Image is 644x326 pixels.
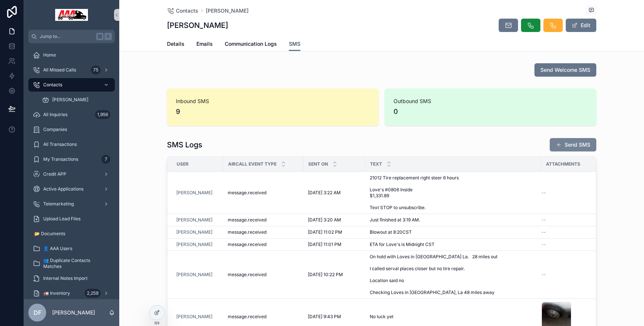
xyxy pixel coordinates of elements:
span: Credit APP [43,171,66,177]
a: Upload Lead Files [28,212,115,226]
span: Details [167,40,184,48]
a: -- [542,190,599,196]
div: 2,259 [85,289,101,298]
a: [DATE] 10:22 PM [308,272,361,278]
a: [PERSON_NAME] [176,242,212,247]
span: 👤 AAA Users [43,246,72,252]
span: Sent On [308,161,328,167]
span: DF [34,308,41,317]
a: [PERSON_NAME] [176,217,212,223]
a: Active Applications [28,182,115,196]
p: [PERSON_NAME] [52,309,95,316]
h1: [PERSON_NAME] [167,20,228,31]
span: Emails [196,40,213,48]
a: Blowout at 8:20CST [370,229,537,235]
a: [DATE] 3:20 AM [308,217,361,223]
span: Active Applications [43,186,83,192]
a: Emails [196,37,213,52]
span: Text [370,161,382,167]
a: [PERSON_NAME] [176,314,219,320]
a: -- [542,272,599,278]
a: All Missed Calls75 [28,63,115,77]
span: Home [43,52,56,58]
button: Edit [566,19,596,32]
a: [PERSON_NAME] [176,229,219,235]
a: 👥 Duplicate Contacts Matches [28,257,115,270]
a: Just finished at 3:19 AM. [370,217,537,223]
a: Details [167,37,184,52]
span: [DATE] 3:22 AM [308,190,341,196]
span: No luck yet [370,314,394,320]
a: 🚛 Inventory2,259 [28,287,115,300]
a: message.received [228,242,299,247]
a: message.received [228,272,299,278]
a: Companies [28,123,115,136]
img: App logo [55,9,88,21]
div: scrollable content [24,43,119,299]
a: [PERSON_NAME] [176,229,212,235]
a: Telemarketing [28,197,115,211]
span: message.received [228,190,266,196]
h1: SMS Logs [167,140,202,150]
span: message.received [228,314,266,320]
span: K [105,33,111,39]
a: [DATE] 11:02 PM [308,229,361,235]
a: [PERSON_NAME] [176,217,219,223]
span: [PERSON_NAME] [176,272,212,278]
a: message.received [228,314,299,320]
span: 0 [394,106,587,117]
a: message.received [228,190,299,196]
a: ETA for Love's is Midnight CST [370,242,537,247]
span: Contacts [43,82,62,88]
span: Aircall Event Type [228,161,277,167]
span: -- [542,217,546,223]
span: message.received [228,217,266,223]
a: [PERSON_NAME] [176,190,219,196]
span: Telemarketing [43,201,74,207]
a: No luck yet [370,314,537,320]
a: 21012 Tire replacement right steer 6 hours Love's #0806 Inside $1,331.89 Text STOP to unsubscribe. [370,175,537,211]
span: 🚛 Inventory [43,290,70,296]
a: Contacts [28,78,115,92]
a: [PERSON_NAME] [176,242,219,247]
a: [DATE] 11:01 PM [308,242,361,247]
a: [PERSON_NAME] [37,93,115,106]
span: Contacts [176,7,198,15]
span: Send Welcome SMS [540,66,590,74]
span: My Transactions [43,156,78,162]
a: 👤 AAA Users [28,242,115,255]
span: Companies [43,127,67,132]
div: 1,956 [95,110,110,119]
div: 75 [91,65,101,74]
span: Blowout at 8:20CST [370,229,412,235]
span: message.received [228,242,266,247]
a: Home [28,48,115,62]
a: Credit APP [28,167,115,181]
button: Jump to...K [28,30,115,43]
span: [DATE] 11:02 PM [308,229,342,235]
button: Send Welcome SMS [534,63,596,77]
a: My Transactions7 [28,153,115,166]
span: [DATE] 9:43 PM [308,314,341,320]
a: [PERSON_NAME] [176,190,212,196]
span: -- [542,272,546,278]
a: 📂 Documents [28,227,115,240]
a: On hold with Loves in [GEOGRAPHIC_DATA] La. 28 miles out I called serval places closer but no tir... [370,254,537,295]
span: [DATE] 11:01 PM [308,242,341,247]
a: -- [542,242,599,247]
span: All Inquiries [43,112,67,118]
button: Send SMS [550,138,596,151]
span: Internal Notes Import [43,275,88,281]
a: Internal Notes Import [28,272,115,285]
span: Attachments [546,161,580,167]
a: -- [542,229,599,235]
div: 7 [101,155,110,164]
span: message.received [228,272,266,278]
a: [PERSON_NAME] [176,272,219,278]
span: [PERSON_NAME] [176,314,212,320]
